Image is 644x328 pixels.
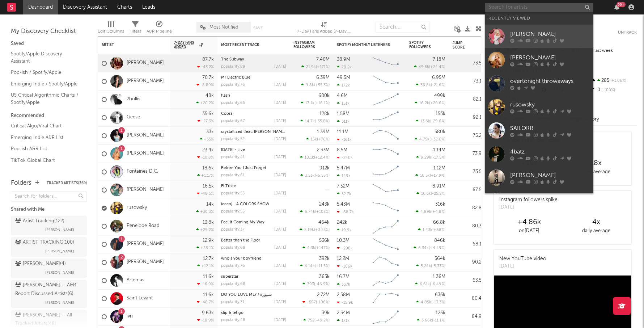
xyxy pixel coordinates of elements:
[337,238,349,243] div: 10.3M
[337,246,353,251] div: -208k
[485,166,593,189] a: [PERSON_NAME]
[221,112,286,116] div: Cobra
[11,179,31,188] div: Folders
[300,209,330,214] div: ( )
[127,277,144,283] a: Artemas
[499,204,558,211] div: [DATE]
[415,173,445,178] div: ( )
[432,83,444,87] span: -21.6 %
[197,64,214,69] div: -43.2 %
[11,216,87,235] a: Artist Tracking(122)[PERSON_NAME]
[297,18,351,39] div: 7-Day Fans Added (7-Day Fans Added)
[337,173,351,178] div: 149k
[485,25,593,48] a: [PERSON_NAME]
[11,68,80,76] a: Pop-ish / Spotify/Apple
[418,246,429,250] span: 6.34k
[453,204,482,213] div: 82.8
[11,134,80,142] a: Emerging Indie A&R List
[453,168,482,176] div: 73.5
[202,57,214,62] div: 87.7k
[221,76,250,80] a: Mr Electric Blue
[221,83,245,87] div: popularity: 76
[305,156,314,160] span: 10.1k
[499,255,546,263] div: New YouTube video
[11,237,87,257] a: ARTIST TRACKING(100)[PERSON_NAME]
[221,293,272,297] a: DO YOU LOVE ME? / سنيورة
[319,202,330,207] div: 243k
[316,75,330,80] div: 6.39M
[274,119,286,123] div: [DATE]
[274,210,286,214] div: [DATE]
[485,3,593,12] input: Search for artists
[174,41,197,49] span: 7-Day Fans Added
[127,223,160,229] a: Penelope Road
[102,43,156,47] div: Artist
[431,119,444,123] span: -29.6 %
[274,83,286,87] div: [DATE]
[432,184,445,189] div: 8.91M
[11,145,80,153] a: Pop-ish A&R List
[589,85,637,95] div: 0
[196,83,214,87] div: -8.89 %
[315,156,329,160] span: +12.4 %
[453,222,482,231] div: 80.3
[419,101,429,105] span: 16.2k
[316,246,329,250] span: +147 %
[306,83,314,87] span: 9.8k
[15,260,66,268] div: [PERSON_NAME] ( 4 )
[274,65,286,69] div: [DATE]
[418,227,445,232] div: ( )
[337,210,354,214] div: -68.7k
[415,101,445,105] div: ( )
[274,173,286,177] div: [DATE]
[203,256,214,261] div: 12.7k
[337,192,351,196] div: 52.7k
[316,119,329,123] span: -35.8 %
[98,18,124,39] div: Edit Columns
[510,124,590,133] div: SAILORR
[127,187,164,193] a: [PERSON_NAME]
[337,166,350,171] div: 5.47M
[315,83,329,87] span: +55.3 %
[130,27,141,36] div: Filters
[11,258,87,278] a: [PERSON_NAME](4)[PERSON_NAME]
[433,57,445,62] div: 7.18M
[127,151,164,157] a: [PERSON_NAME]
[434,238,445,243] div: 846k
[337,112,349,116] div: 1.58M
[510,77,590,85] div: overtonight throwaways
[253,26,263,30] button: Save
[496,227,563,235] div: on [DATE]
[420,174,430,178] span: 10.5k
[432,210,444,214] span: +4.8 %
[11,27,87,36] div: My Discovery Checklist
[274,101,286,105] div: [DATE]
[203,184,214,189] div: 16.5k
[45,298,74,307] span: [PERSON_NAME]
[488,14,590,23] div: Recently Viewed
[221,311,243,315] a: slip & let go
[221,155,245,159] div: popularity: 41
[423,228,432,232] span: 1.43k
[311,138,317,142] span: 15k
[510,147,590,156] div: 4batz
[315,101,329,105] span: +16.1 %
[453,150,482,158] div: 73.9
[221,94,230,98] a: flash
[369,145,402,163] svg: Chart title
[200,137,214,142] div: +55 %
[433,220,445,225] div: 66.8k
[415,137,445,142] div: ( )
[337,155,353,160] div: -240k
[485,142,593,166] a: 4batz
[98,27,124,36] div: Edit Columns
[221,130,331,134] a: crystallized (feat. [PERSON_NAME]) - [GEOGRAPHIC_DATA]
[221,76,286,80] div: Mr Electric Blue
[127,60,164,66] a: [PERSON_NAME]
[305,101,314,105] span: 17.1k
[431,138,444,142] span: +32.6 %
[431,174,444,178] span: +17.9 %
[221,58,244,62] a: The Subway
[416,119,445,123] div: ( )
[11,80,80,88] a: Emerging Indie / Spotify/Apple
